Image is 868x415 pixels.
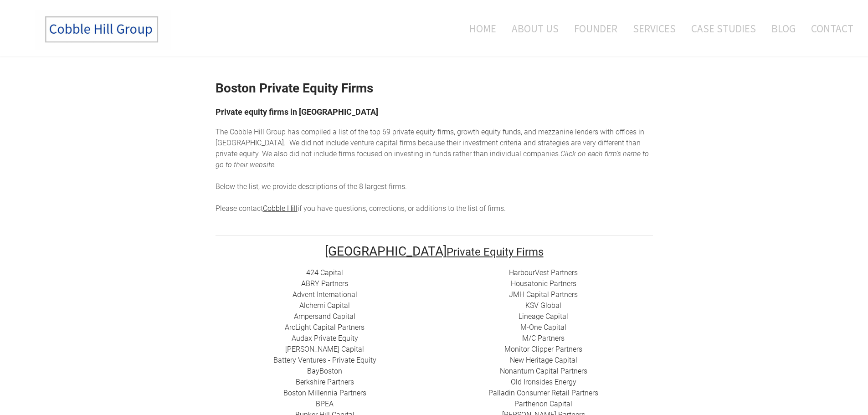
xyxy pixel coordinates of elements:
[285,323,365,332] a: ​ArcLight Capital Partners
[456,10,503,47] a: Home
[519,312,568,321] a: Lineage Capital
[216,81,373,96] strong: Boston Private Equity Firms
[216,128,360,136] span: The Cobble Hill Group has compiled a list of t
[263,204,298,213] a: Cobble Hill
[216,107,378,117] font: Private equity firms in [GEOGRAPHIC_DATA]
[285,345,364,354] a: [PERSON_NAME] Capital
[509,268,578,277] a: HarbourVest Partners
[216,127,653,214] div: he top 69 private equity firms, growth equity funds, and mezzanine lenders with offices in [GEOGR...
[273,356,376,364] a: Battery Ventures - Private Equity
[301,279,348,288] a: ​ABRY Partners
[216,204,506,213] span: Please contact if you have questions, corrections, or additions to the list of firms.
[488,389,598,397] a: Palladin Consumer Retail Partners
[522,334,565,343] a: ​M/C Partners
[504,345,582,354] a: ​Monitor Clipper Partners
[500,367,587,375] a: Nonantum Capital Partners
[626,10,683,47] a: Services
[299,301,350,310] a: Alchemi Capital
[296,378,354,386] a: Berkshire Partners
[525,301,561,310] a: ​KSV Global
[216,149,649,169] em: Click on each firm's name to go to their website.
[520,323,566,332] a: M-One Capital
[567,10,624,47] a: Founder
[447,246,544,258] font: Private Equity Firms
[510,356,577,364] a: New Heritage Capital
[316,400,334,408] a: BPEA
[294,312,355,321] a: ​Ampersand Capital
[509,290,578,299] a: ​JMH Capital Partners
[292,334,358,343] a: Audax Private Equity
[505,10,565,47] a: About Us
[511,279,576,288] a: Housatonic Partners
[514,400,572,408] a: ​Parthenon Capital
[307,367,342,375] a: BayBoston
[684,10,763,47] a: Case Studies
[293,290,357,299] a: Advent International
[804,10,853,47] a: Contact
[325,244,447,259] font: [GEOGRAPHIC_DATA]
[35,10,171,50] img: The Cobble Hill Group LLC
[216,138,641,158] span: enture capital firms because their investment criteria and strategies are very different than pri...
[511,378,576,386] a: ​Old Ironsides Energy
[765,10,802,47] a: Blog
[306,268,343,277] a: 424 Capital
[283,389,366,397] a: Boston Millennia Partners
